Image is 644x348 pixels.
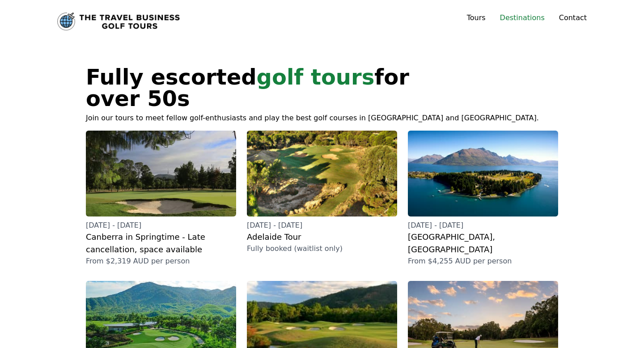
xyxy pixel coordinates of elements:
p: [DATE] - [DATE] [247,220,397,231]
p: [DATE] - [DATE] [408,220,558,231]
img: The Travel Business Golf Tours logo [57,13,180,30]
p: [DATE] - [DATE] [86,220,236,231]
h2: [GEOGRAPHIC_DATA], [GEOGRAPHIC_DATA] [408,231,558,256]
a: [DATE] - [DATE]Canberra in Springtime - Late cancellation, space availableFrom $2,319 AUD per person [86,131,236,267]
a: [DATE] - [DATE][GEOGRAPHIC_DATA], [GEOGRAPHIC_DATA]From $4,255 AUD per person [408,131,558,267]
h1: Fully escorted for over 50s [86,66,487,109]
a: Destinations [500,13,545,22]
p: Fully booked (waitlist only) [247,243,397,254]
h2: Canberra in Springtime - Late cancellation, space available [86,231,236,256]
span: golf tours [257,64,375,89]
p: Join our tours to meet fellow golf-enthusiasts and play the best golf courses in [GEOGRAPHIC_DATA... [86,113,558,123]
a: Link to home page [57,13,180,30]
p: From $4,255 AUD per person [408,256,558,267]
a: Tours [467,13,486,22]
p: From $2,319 AUD per person [86,256,236,267]
h2: Adelaide Tour [247,231,397,243]
a: [DATE] - [DATE]Adelaide TourFully booked (waitlist only) [247,131,397,254]
a: Contact [559,13,587,23]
